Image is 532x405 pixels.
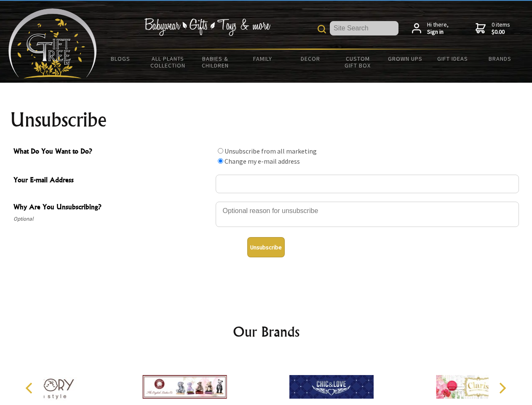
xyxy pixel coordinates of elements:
[13,214,211,224] span: Optional
[381,50,429,67] a: Grown Ups
[21,379,40,397] button: Previous
[427,21,449,36] span: Hi there,
[225,147,317,155] label: Unsubscribe from all marketing
[476,50,524,67] a: Brands
[427,28,449,36] strong: Sign in
[225,157,300,165] label: Change my e-mail address
[216,175,519,193] input: Your E-mail Address
[492,28,510,36] strong: $0.00
[13,175,211,187] span: Your E-mail Address
[334,50,382,74] a: Custom Gift Box
[218,158,223,164] input: What Do You Want to Do?
[239,50,287,67] a: Family
[412,21,449,36] a: Hi there,Sign in
[17,321,516,342] h2: Our Brands
[13,202,211,214] span: Why Are You Unsubscribing?
[192,50,239,74] a: Babies & Children
[10,110,522,130] h1: Unsubscribe
[330,21,398,35] input: Site Search
[144,50,192,74] a: All Plants Collection
[216,202,519,227] textarea: Why Are You Unsubscribing?
[318,25,326,33] img: product search
[286,50,334,67] a: Decor
[247,237,285,257] button: Unsubscribe
[8,8,97,78] img: Babyware - Gifts - Toys and more...
[429,50,476,67] a: Gift Ideas
[492,21,510,36] span: 0 items
[476,21,510,36] a: 0 items$0.00
[144,18,270,36] img: Babywear - Gifts - Toys & more
[493,379,511,397] button: Next
[97,50,144,67] a: BLOGS
[218,148,223,154] input: What Do You Want to Do?
[13,146,211,158] span: What Do You Want to Do?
